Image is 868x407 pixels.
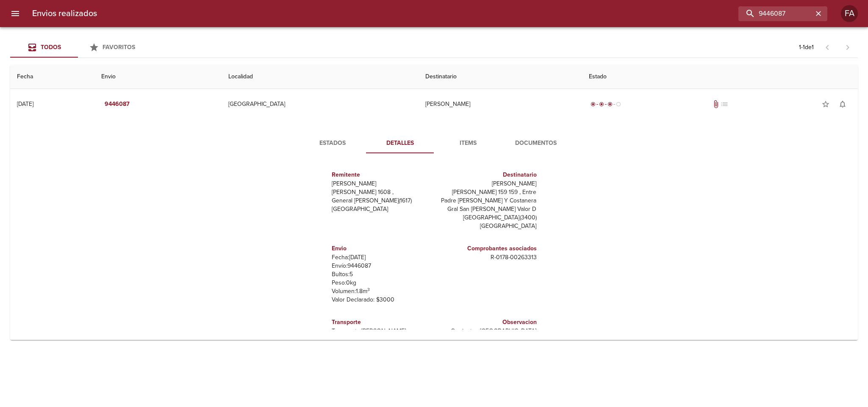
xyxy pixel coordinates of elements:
p: Corrientes [GEOGRAPHIC_DATA] [438,327,537,335]
span: Items [439,138,497,149]
button: Activar notificaciones [834,96,851,113]
span: Todos [41,44,61,51]
span: Favoritos [103,44,135,51]
span: radio_button_checked [607,102,613,107]
em: 9446087 [105,99,130,110]
p: Envío: 9446087 [332,262,431,270]
th: Destinatario [419,65,582,89]
input: buscar [738,6,813,21]
p: Volumen: 1.8 m [332,287,431,296]
th: Estado [582,65,858,89]
span: Documentos [507,138,565,149]
p: [GEOGRAPHIC_DATA] ( 3400 ) [438,213,537,222]
p: Valor Declarado: $ 3000 [332,296,431,304]
div: Tabs Envios [10,37,146,58]
div: Tabs detalle de guia [299,133,570,153]
td: [GEOGRAPHIC_DATA] [222,89,419,119]
p: [PERSON_NAME] 1608 , [332,188,431,197]
th: Localidad [222,65,419,89]
p: Transporte: [PERSON_NAME] [332,327,431,335]
h6: Observacion [438,318,537,327]
td: [PERSON_NAME] [419,89,582,119]
p: Bultos: 5 [332,270,431,279]
p: Peso: 0 kg [332,279,431,287]
p: Fecha: [DATE] [332,253,431,262]
p: [GEOGRAPHIC_DATA] [332,205,431,213]
p: General [PERSON_NAME] ( 1617 ) [332,197,431,205]
table: Tabla de envíos del cliente [10,65,858,340]
span: Pagina siguiente [837,37,858,58]
button: Agregar a favoritos [817,96,834,113]
p: R - 0178 - 00263313 [438,253,537,262]
span: Detalles [372,138,429,149]
span: star_border [821,100,830,108]
p: [GEOGRAPHIC_DATA] [438,222,537,230]
span: radio_button_unchecked [616,102,621,107]
span: radio_button_checked [599,102,604,107]
span: Tiene documentos adjuntos [712,100,720,108]
span: Pagina anterior [817,43,837,51]
button: menu [5,3,25,24]
div: En viaje [589,100,623,108]
span: radio_button_checked [591,102,596,107]
div: FA [841,5,858,22]
span: No tiene pedido asociado [720,100,729,108]
h6: Envio [332,244,431,253]
sup: 3 [367,287,370,292]
div: [DATE] [17,100,33,108]
h6: Transporte [332,318,431,327]
th: Envio [94,65,222,89]
p: [PERSON_NAME] [332,180,431,188]
p: [PERSON_NAME] [438,180,537,188]
h6: Comprobantes asociados [438,244,537,253]
h6: Remitente [332,170,431,180]
button: 9446087 [101,97,133,112]
span: Estados [304,138,361,149]
h6: Envios realizados [32,7,97,20]
p: [PERSON_NAME] 159 159 , Entre Padre [PERSON_NAME] Y Costanera Gral San [PERSON_NAME] Valor D [438,188,537,213]
div: Abrir información de usuario [841,5,858,22]
span: notifications_none [838,100,847,108]
th: Fecha [10,65,94,89]
p: 1 - 1 de 1 [799,43,814,52]
h6: Destinatario [438,170,537,180]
